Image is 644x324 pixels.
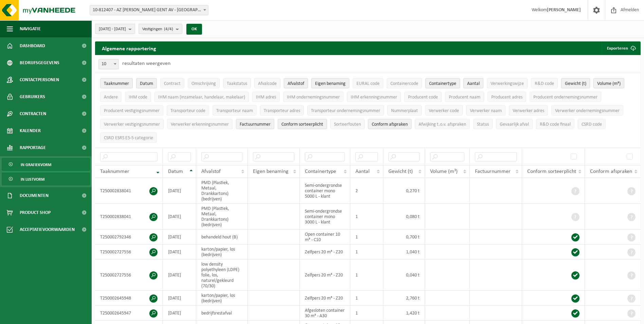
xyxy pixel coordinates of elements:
[260,105,304,115] button: Transporteur adresTransporteur adres: Activate to sort
[100,92,122,102] button: AndereAndere: Activate to sort
[20,105,46,122] span: Contracten
[164,27,173,31] count: (4/4)
[95,230,163,245] td: T250002792346
[429,108,459,113] span: Verwerker code
[196,291,248,306] td: karton/papier, los (bedrijven)
[300,245,351,259] td: Zelfpers 20 m³ - Z20
[463,78,483,88] button: AantalAantal: Activate to sort
[388,169,413,174] span: Gewicht (t)
[100,169,129,174] span: Taaknummer
[95,204,163,230] td: T250002838041
[104,108,160,113] span: Producent vestigingsnummer
[170,108,205,113] span: Transporteur code
[20,20,41,37] span: Navigatie
[283,92,344,102] button: IHM ondernemingsnummerIHM ondernemingsnummer: Activate to sort
[122,61,170,66] label: resultaten weergeven
[95,259,163,291] td: T250002727556
[168,169,183,174] span: Datum
[300,291,351,306] td: Zelfpers 20 m³ - Z20
[227,81,247,86] span: Taakstatus
[582,122,602,127] span: CSRD code
[95,41,163,55] h2: Algemene rapportering
[196,306,248,321] td: bedrijfsrestafval
[590,169,632,174] span: Conform afspraken
[391,108,418,113] span: Nummerplaat
[473,119,493,129] button: StatusStatus: Activate to sort
[425,78,460,88] button: ContainertypeContainertype: Activate to sort
[213,105,257,115] button: Transporteur naamTransporteur naam: Activate to sort
[140,81,153,86] span: Datum
[350,245,383,259] td: 1
[487,78,528,88] button: VerwerkingswijzeVerwerkingswijze: Activate to sort
[300,259,351,291] td: Zelfpers 20 m³ - Z20
[129,95,147,100] span: IHM code
[2,173,90,185] a: In lijstvorm
[513,108,544,113] span: Verwerker adres
[236,119,274,129] button: FactuurnummerFactuurnummer: Activate to sort
[104,122,160,127] span: Verwerker vestigingsnummer
[347,92,401,102] button: IHM erkenningsnummerIHM erkenningsnummer: Activate to sort
[350,204,383,230] td: 1
[334,122,361,127] span: Sorteerfouten
[20,187,49,204] span: Documenten
[196,245,248,259] td: karton/papier, los (bedrijven)
[419,122,466,127] span: Afwijking t.o.v. afspraken
[387,105,422,115] button: NummerplaatNummerplaat: Activate to sort
[158,95,245,100] span: IHM naam (inzamelaar, handelaar, makelaar)
[530,92,601,102] button: Producent ondernemingsnummerProducent ondernemingsnummer: Activate to sort
[300,178,351,204] td: Semi-ondergrondse container mono 5000 L - klant
[527,169,576,174] span: Conform sorteerplicht
[305,169,336,174] span: Containertype
[20,204,51,221] span: Product Shop
[163,245,196,259] td: [DATE]
[287,95,340,100] span: IHM ondernemingsnummer
[491,81,524,86] span: Verwerkingswijze
[356,81,380,86] span: EURAL code
[20,221,75,238] span: Acceptatievoorwaarden
[240,122,271,127] span: Factuurnummer
[21,173,44,186] span: In lijstvorm
[99,59,118,69] span: 10
[104,95,118,100] span: Andere
[95,306,163,321] td: T250002645947
[475,169,511,174] span: Factuurnummer
[100,78,133,88] button: TaaknummerTaaknummer: Activate to remove sorting
[555,108,620,113] span: Verwerker ondernemingsnummer
[95,178,163,204] td: T250002838041
[383,204,425,230] td: 0,080 t
[390,81,418,86] span: Containercode
[425,105,463,115] button: Verwerker codeVerwerker code: Activate to sort
[387,78,422,88] button: ContainercodeContainercode: Activate to sort
[90,5,208,15] span: 10-812407 - AZ JAN PALFIJN GENT AV - GENT
[196,259,248,291] td: low density polyethyleen (LDPE) folie, los, naturel/gekleurd (70/30)
[258,81,277,86] span: Afvalcode
[104,136,153,141] span: CSRD ESRS E5-5 categorie
[561,78,590,88] button: Gewicht (t)Gewicht (t): Activate to sort
[350,178,383,204] td: 2
[201,169,221,174] span: Afvalstof
[163,259,196,291] td: [DATE]
[404,92,442,102] button: Producent codeProducent code: Activate to sort
[509,105,548,115] button: Verwerker adresVerwerker adres: Activate to sort
[593,78,624,88] button: Volume (m³)Volume (m³): Activate to sort
[196,178,248,204] td: PMD (Plastiek, Metaal, Drankkartons) (bedrijven)
[253,169,289,174] span: Eigen benaming
[477,122,489,127] span: Status
[2,158,90,171] a: In grafiekvorm
[355,169,370,174] span: Aantal
[350,259,383,291] td: 1
[350,230,383,245] td: 1
[196,230,248,245] td: behandeld hout (B)
[100,105,163,115] button: Producent vestigingsnummerProducent vestigingsnummer: Activate to sort
[578,119,606,129] button: CSRD codeCSRD code: Activate to sort
[223,78,251,88] button: TaakstatusTaakstatus: Activate to sort
[160,78,184,88] button: ContractContract: Activate to sort
[196,204,248,230] td: PMD (Plastiek, Metaal, Drankkartons) (bedrijven)
[125,92,151,102] button: IHM codeIHM code: Activate to sort
[278,119,327,129] button: Conform sorteerplicht : Activate to sort
[353,78,383,88] button: EURAL codeEURAL code: Activate to sort
[466,105,505,115] button: Verwerker naamVerwerker naam: Activate to sort
[547,7,581,13] strong: [PERSON_NAME]
[264,108,300,113] span: Transporteur adres
[311,78,349,88] button: Eigen benamingEigen benaming: Activate to sort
